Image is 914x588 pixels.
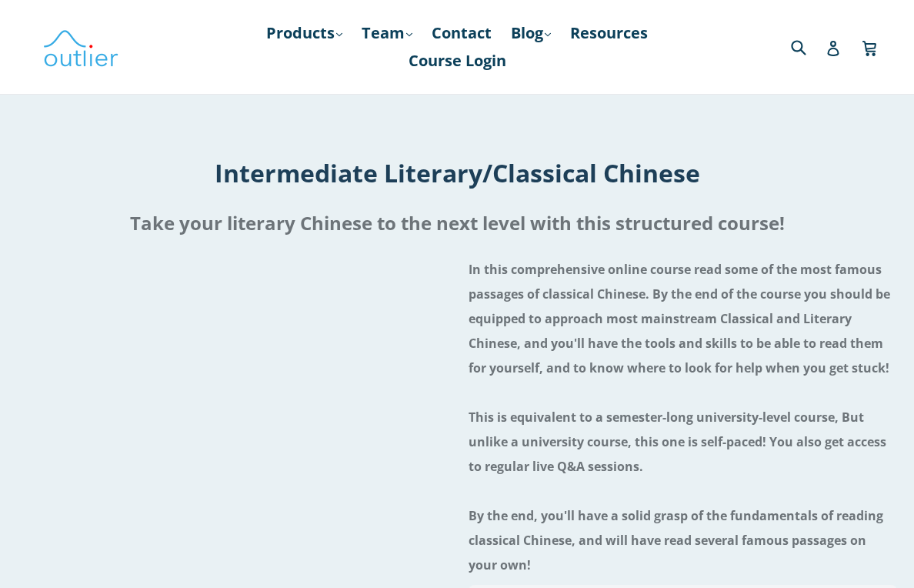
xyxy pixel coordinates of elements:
h4: In this comprehensive online course read some of the most famous passages of classical Chinese. B... [469,257,897,577]
iframe: Embedded Youtube Video [17,249,445,490]
a: Team [354,19,420,47]
a: Contact [424,19,499,47]
img: Outlier Linguistics [42,25,119,69]
a: Course Login [401,47,514,75]
a: Products [259,19,350,47]
a: Resources [562,19,655,47]
input: Search [787,31,829,62]
a: Blog [503,19,559,47]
